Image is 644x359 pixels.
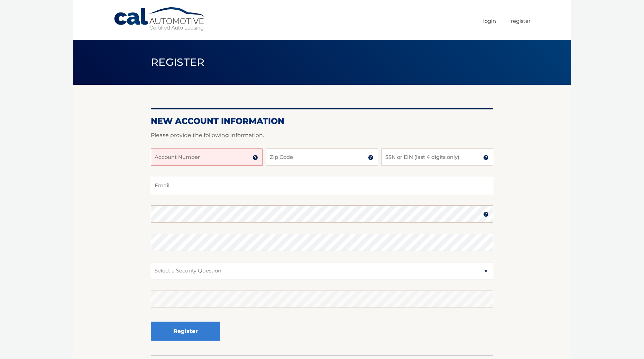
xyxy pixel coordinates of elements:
img: tooltip.svg [252,155,258,160]
input: SSN or EIN (last 4 digits only) [381,149,493,166]
img: tooltip.svg [483,155,489,160]
input: Email [151,177,493,194]
a: Cal Automotive [113,7,207,32]
button: Register [151,322,220,341]
input: Zip Code [266,149,378,166]
span: Register [151,56,205,69]
img: tooltip.svg [483,212,489,217]
h2: New Account Information [151,116,493,126]
a: Login [483,15,496,27]
img: tooltip.svg [368,155,374,160]
input: Account Number [151,149,263,166]
p: Please provide the following information. [151,131,493,140]
a: Register [511,15,531,27]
